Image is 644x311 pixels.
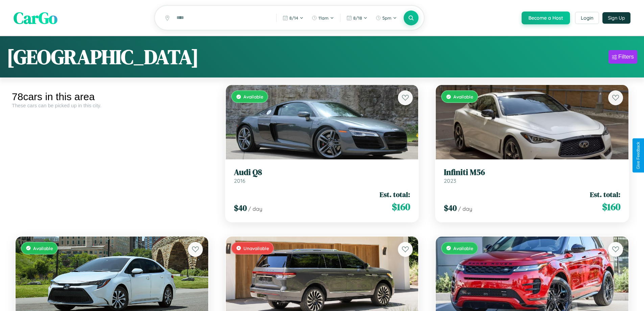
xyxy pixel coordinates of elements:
button: 8/18 [343,13,371,23]
span: Available [243,94,263,99]
span: $ 160 [392,200,410,214]
div: Give Feedback [636,142,641,169]
button: Sign Up [602,12,630,24]
span: 11am [318,15,329,21]
span: $ 40 [444,202,457,214]
h1: [GEOGRAPHIC_DATA] [7,43,199,71]
h3: Audi Q8 [234,168,410,177]
button: Login [575,12,599,24]
button: 5pm [372,13,400,23]
button: Filters [609,50,637,64]
span: CarGo [14,7,57,29]
span: 8 / 14 [289,15,298,21]
span: Available [453,245,473,251]
button: 8/14 [279,13,307,23]
span: 8 / 18 [353,15,362,21]
span: Est. total: [590,190,620,199]
span: 2023 [444,177,456,184]
span: / day [458,205,472,212]
span: / day [248,205,262,212]
div: Filters [618,53,634,60]
span: Unavailable [243,245,269,251]
a: Infiniti M562023 [444,168,620,184]
span: 5pm [382,15,391,21]
div: These cars can be picked up in this city. [12,103,212,108]
div: 78 cars in this area [12,91,212,103]
span: Available [33,245,53,251]
span: 2016 [234,177,245,184]
h3: Infiniti M56 [444,168,620,177]
span: Est. total: [380,190,410,199]
span: $ 160 [602,200,620,214]
span: Available [453,94,473,99]
button: 11am [308,13,337,23]
span: $ 40 [234,202,247,214]
button: Become a Host [522,12,570,24]
a: Audi Q82016 [234,168,410,184]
